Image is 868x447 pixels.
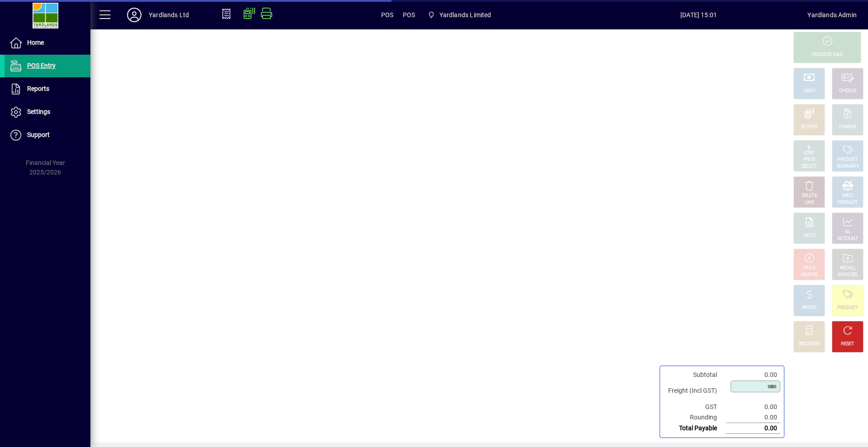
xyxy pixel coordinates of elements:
[726,423,780,434] td: 0.00
[664,423,726,434] td: Total Payable
[27,62,56,69] span: POS Entry
[5,78,90,100] a: Reports
[841,341,854,348] div: RESET
[5,101,90,123] a: Settings
[5,32,90,54] a: Home
[803,265,815,272] div: HOLD
[803,232,815,239] div: NOTE
[664,380,726,402] td: Freight (Incl GST)
[803,156,816,163] div: PRICE
[845,229,851,235] div: GL
[664,402,726,412] td: GST
[801,272,817,278] div: INVOICE
[726,370,780,380] td: 0.00
[807,8,857,22] div: Yardlands Admin
[839,124,857,131] div: CHARGE
[27,85,49,92] span: Reports
[802,193,817,199] div: DELETE
[811,52,843,58] div: PROCESS SALE
[27,131,50,138] span: Support
[805,199,814,206] div: LINE
[149,8,189,22] div: Yardlands Ltd
[590,8,808,22] span: [DATE] 15:01
[836,163,859,170] div: SUMMARY
[664,412,726,423] td: Rounding
[27,39,44,46] span: Home
[837,235,858,242] div: ACCOUNT
[839,88,856,94] div: CHEQUE
[802,163,817,170] div: SELECT
[801,124,818,131] div: EFTPOS
[424,7,495,23] span: Yardlands Limited
[403,8,415,22] span: POS
[5,124,90,146] a: Support
[840,265,856,272] div: RECALL
[381,8,394,22] span: POS
[439,8,491,22] span: Yardlands Limited
[842,193,853,199] div: MISC
[120,7,149,23] button: Profile
[726,412,780,423] td: 0.00
[664,370,726,380] td: Subtotal
[27,108,50,115] span: Settings
[837,199,858,206] div: PRODUCT
[726,402,780,412] td: 0.00
[837,156,858,163] div: PRODUCT
[803,88,815,94] div: CASH
[802,305,817,311] div: PROFIT
[837,305,858,311] div: PRODUCT
[838,272,857,278] div: INVOICES
[798,341,820,348] div: DISCOUNT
